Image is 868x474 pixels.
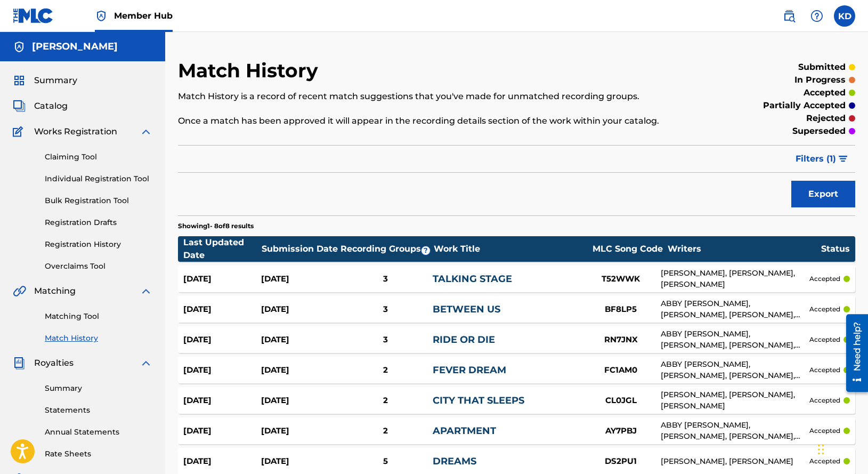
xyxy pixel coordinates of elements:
[581,303,661,316] div: BF8LP5
[809,274,840,284] p: accepted
[183,334,261,346] div: [DATE]
[791,181,855,207] button: Export
[261,303,339,316] div: [DATE]
[433,303,500,315] a: BETWEEN US
[178,221,254,231] p: Showing 1 - 8 of 8 results
[581,425,661,437] div: AY7PBJ
[261,273,339,285] div: [DATE]
[178,90,700,103] p: Match History is a record of recent match suggestions that you've made for unmatched recording gr...
[834,5,855,27] div: User Menu
[661,389,809,412] div: [PERSON_NAME], [PERSON_NAME], [PERSON_NAME]
[114,10,173,22] span: Member Hub
[433,425,496,437] a: APARTMENT
[661,298,809,320] div: ABBY [PERSON_NAME], [PERSON_NAME], [PERSON_NAME], [PERSON_NAME], [PERSON_NAME]
[809,335,840,344] p: accepted
[339,334,432,346] div: 3
[839,156,848,162] img: filter
[45,383,152,394] a: Summary
[34,357,74,369] span: Royalties
[45,448,152,460] a: Rate Sheets
[763,99,846,112] p: partially accepted
[261,364,339,376] div: [DATE]
[183,425,261,437] div: [DATE]
[581,364,661,376] div: FC1AM0
[183,236,262,262] div: Last Updated Date
[140,285,152,298] img: expand
[809,426,840,436] p: accepted
[433,364,506,376] a: FEVER DREAM
[339,273,432,285] div: 3
[661,420,809,442] div: ABBY [PERSON_NAME], [PERSON_NAME], [PERSON_NAME], [PERSON_NAME]
[13,357,26,369] img: Royalties
[178,115,700,127] p: Once a match has been approved it will appear in the recording details section of the work within...
[434,243,587,255] div: Work Title
[661,268,809,290] div: [PERSON_NAME], [PERSON_NAME], [PERSON_NAME]
[661,328,809,351] div: ABBY [PERSON_NAME], [PERSON_NAME], [PERSON_NAME], [PERSON_NAME]
[340,243,434,255] div: Recording Groups
[809,396,840,405] p: accepted
[581,273,661,285] div: T52WWK
[45,261,152,272] a: Overclaims Tool
[261,425,339,437] div: [DATE]
[13,8,54,23] img: MLC Logo
[339,395,432,407] div: 2
[183,273,261,285] div: [DATE]
[183,395,261,407] div: [DATE]
[32,41,118,53] h5: KYLE P DOWNES
[13,125,27,138] img: Works Registration
[433,334,495,346] a: RIDE OR DIE
[661,456,809,467] div: [PERSON_NAME], [PERSON_NAME]
[339,425,432,437] div: 2
[789,146,855,172] button: Filters (1)
[45,405,152,416] a: Statements
[433,273,512,285] a: TALKING STAGE
[45,151,152,163] a: Claiming Tool
[34,125,117,138] span: Works Registration
[261,334,339,346] div: [DATE]
[433,455,476,467] a: DREAMS
[421,246,430,255] span: ?
[34,100,68,113] span: Catalog
[815,423,868,474] iframe: Chat Widget
[13,100,26,113] img: Catalog
[809,304,840,314] p: accepted
[809,456,840,466] p: accepted
[661,359,809,381] div: ABBY [PERSON_NAME], [PERSON_NAME], [PERSON_NAME], [PERSON_NAME]
[778,5,800,27] a: Public Search
[183,303,261,316] div: [DATE]
[821,243,850,255] div: Status
[261,395,339,407] div: [DATE]
[13,100,68,113] a: CatalogCatalog
[45,217,152,228] a: Registration Drafts
[806,112,846,125] p: rejected
[339,455,432,468] div: 5
[796,152,836,165] span: Filters ( 1 )
[45,173,152,184] a: Individual Registration Tool
[810,10,823,22] img: help
[783,10,796,22] img: search
[45,239,152,250] a: Registration History
[806,5,828,27] div: Help
[178,59,323,83] h2: Match History
[183,455,261,468] div: [DATE]
[34,285,76,298] span: Matching
[45,195,152,206] a: Bulk Registration Tool
[588,243,668,255] div: MLC Song Code
[45,311,152,322] a: Matching Tool
[13,285,26,298] img: Matching
[13,74,26,87] img: Summary
[581,334,661,346] div: RN7JNX
[794,74,846,86] p: in progress
[261,455,339,468] div: [DATE]
[140,357,152,369] img: expand
[581,395,661,407] div: CL0JGL
[262,243,340,255] div: Submission Date
[13,41,26,53] img: Accounts
[183,364,261,376] div: [DATE]
[818,433,824,465] div: Drag
[668,243,821,255] div: Writers
[34,74,77,87] span: Summary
